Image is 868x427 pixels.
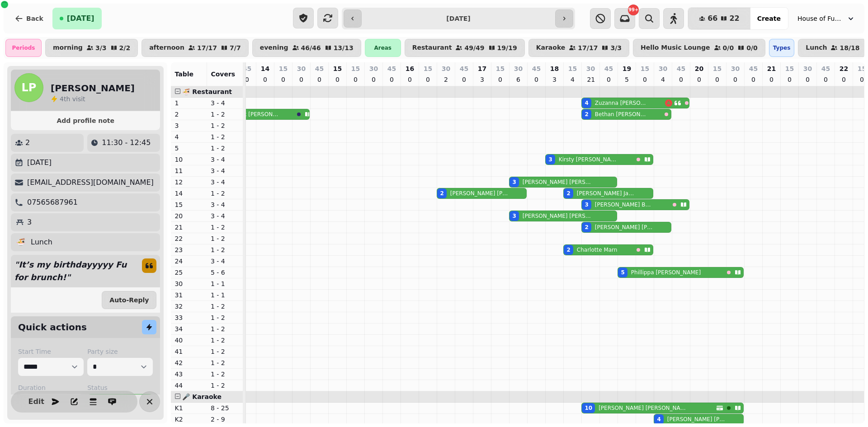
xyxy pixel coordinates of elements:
[315,64,324,73] p: 45
[641,64,649,73] p: 15
[175,268,203,277] p: 25
[230,45,241,51] p: 7 / 7
[440,190,443,197] div: 2
[840,64,848,73] p: 22
[31,237,52,248] p: Lunch
[641,44,710,52] p: Hello Music Lounge
[211,313,240,322] p: 1 - 2
[677,64,685,73] p: 45
[211,110,240,119] p: 1 - 2
[769,39,794,57] div: Types
[142,39,249,57] button: afternoon17/177/7
[211,70,235,78] span: Covers
[667,416,726,423] p: [PERSON_NAME] [PERSON_NAME]
[496,75,504,84] p: 0
[211,291,240,300] p: 1 - 1
[585,404,592,412] div: 10
[67,15,94,22] span: [DATE]
[297,64,306,73] p: 30
[18,383,84,392] label: Duration
[610,45,622,51] p: 3 / 3
[14,115,156,127] button: Add profile note
[536,44,566,52] p: Karaoke
[585,99,588,107] div: 4
[51,82,135,94] h2: [PERSON_NAME]
[424,64,432,73] p: 15
[175,257,203,266] p: 24
[261,75,269,84] p: 0
[211,415,240,424] p: 2 - 9
[523,178,592,186] p: [PERSON_NAME] [PERSON_NAME]
[211,404,240,413] p: 8 - 25
[514,64,523,73] p: 30
[750,8,788,29] button: Create
[587,75,594,84] p: 21
[512,212,516,220] div: 3
[175,178,203,187] p: 12
[211,144,240,153] p: 1 - 2
[821,64,830,73] p: 45
[182,393,222,400] span: 🎤 Karaoke
[301,45,321,51] p: 46 / 46
[659,75,666,84] p: 4
[566,190,570,197] div: 2
[27,217,32,228] p: 3
[26,15,43,22] span: Back
[175,245,203,254] p: 23
[297,75,305,84] p: 0
[659,64,667,73] p: 30
[211,211,240,221] p: 3 - 4
[95,45,107,51] p: 3 / 3
[211,132,240,141] p: 1 - 2
[243,75,250,84] p: 0
[548,156,552,163] div: 3
[60,95,64,103] span: 4
[45,39,138,57] button: morning3/32/2
[523,212,592,220] p: [PERSON_NAME] [PERSON_NAME]
[119,45,131,51] p: 2 / 2
[550,64,559,73] p: 18
[708,15,717,22] span: 66
[786,75,793,84] p: 0
[677,75,684,84] p: 0
[333,64,342,73] p: 15
[695,64,703,73] p: 20
[175,211,203,221] p: 20
[599,404,689,412] p: [PERSON_NAME] [PERSON_NAME]
[387,64,396,73] p: 45
[334,45,354,51] p: 13 / 13
[365,39,401,57] div: Areas
[628,8,638,12] span: 99+
[211,336,240,345] p: 1 - 2
[514,75,522,84] p: 6
[585,111,588,118] div: 2
[175,166,203,175] p: 11
[211,155,240,164] p: 3 - 4
[87,347,153,356] label: Party size
[102,291,156,309] button: Auto-Reply
[175,381,203,390] p: 44
[352,75,359,84] p: 0
[585,201,588,208] div: 3
[175,121,203,130] p: 3
[578,45,598,51] p: 17 / 17
[211,189,240,198] p: 1 - 2
[175,234,203,243] p: 22
[478,64,486,73] p: 17
[623,64,631,73] p: 19
[559,156,616,163] p: Kirsty [PERSON_NAME]
[175,144,203,153] p: 5
[406,64,414,73] p: 16
[767,64,776,73] p: 21
[27,177,154,188] p: [EMAIL_ADDRESS][DOMAIN_NAME]
[25,137,30,148] p: 2
[31,398,42,405] span: Edit
[211,99,240,108] p: 3 - 4
[211,279,240,288] p: 1 - 1
[18,321,87,333] h2: Quick actions
[211,121,240,130] p: 1 - 2
[804,75,811,84] p: 0
[175,336,203,345] p: 40
[211,381,240,390] p: 1 - 2
[211,370,240,379] p: 1 - 2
